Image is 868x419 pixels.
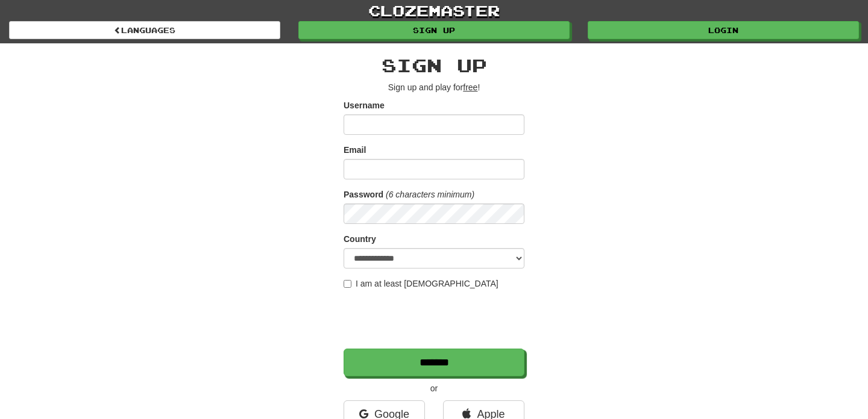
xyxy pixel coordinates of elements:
[344,382,524,394] p: or
[298,21,570,39] a: Sign up
[344,188,383,200] label: Password
[344,99,385,111] label: Username
[344,81,524,93] p: Sign up and play for !
[588,21,859,39] a: Login
[9,21,280,39] a: Languages
[344,278,498,290] label: I am at least [DEMOGRAPHIC_DATA]
[344,280,351,288] input: I am at least [DEMOGRAPHIC_DATA]
[463,82,477,92] u: free
[344,233,376,245] label: Country
[386,190,474,199] em: (6 characters minimum)
[344,296,527,343] iframe: reCAPTCHA
[344,55,524,75] h2: Sign up
[344,144,366,156] label: Email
